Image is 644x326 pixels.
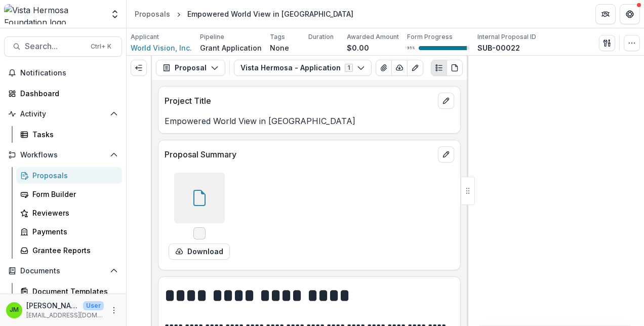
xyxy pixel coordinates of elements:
button: Notifications [4,65,122,81]
p: Awarded Amount [347,32,399,42]
p: Empowered World View in [GEOGRAPHIC_DATA] [165,115,454,127]
button: Open Workflows [4,147,122,163]
button: Search... [4,36,122,57]
p: Project Title [165,95,434,107]
button: Open Documents [4,263,122,279]
a: Proposals [131,7,174,21]
p: Applicant [131,32,159,42]
button: Edit as form [407,60,423,76]
button: Open Activity [4,106,122,122]
button: edit [438,146,454,162]
div: Empowered World View in [GEOGRAPHIC_DATA] [187,9,353,19]
a: Form Builder [16,186,122,202]
span: Documents [20,267,106,275]
a: Document Templates [16,283,122,300]
a: Tasks [16,126,122,143]
p: Duration [308,32,334,42]
div: Reviewers [32,208,114,218]
button: Vista Hermosa - Application1 [234,60,372,76]
p: $0.00 [347,43,369,53]
a: World Vision, Inc. [131,43,192,53]
span: Activity [20,110,106,118]
button: PDF view [447,60,463,76]
p: [EMAIL_ADDRESS][DOMAIN_NAME] [26,311,104,320]
button: edit [438,93,454,109]
p: [PERSON_NAME] [26,300,79,311]
button: Open entity switcher [108,4,122,24]
a: Dashboard [4,85,122,102]
div: Ctrl + K [89,41,113,52]
p: Pipeline [200,32,224,42]
div: download-form-response [169,173,230,260]
p: Proposal Summary [165,148,434,160]
div: Grantee Reports [32,245,114,256]
button: download-form-response [169,243,230,260]
p: SUB-00022 [477,43,520,53]
button: Plaintext view [431,60,447,76]
nav: breadcrumb [131,7,357,21]
a: Reviewers [16,205,122,221]
span: Workflows [20,151,106,159]
p: None [270,43,289,53]
div: Document Templates [32,286,114,297]
a: Grantee Reports [16,242,122,259]
button: View Attached Files [376,60,392,76]
div: Tasks [32,129,114,140]
a: Proposals [16,167,122,184]
div: Proposals [32,170,114,181]
p: Grant Application [200,43,262,53]
div: Jerry Martinez [10,307,19,313]
span: Search... [25,42,85,51]
p: 95 % [407,45,415,52]
div: Dashboard [20,88,114,99]
img: Vista Hermosa Foundation logo [4,4,104,24]
p: Tags [270,32,285,42]
div: Payments [32,226,114,237]
p: Internal Proposal ID [477,32,536,42]
button: Partners [595,4,616,24]
span: Notifications [20,69,118,77]
div: Proposals [135,9,170,19]
button: Proposal [156,60,225,76]
button: Get Help [620,4,640,24]
a: Payments [16,223,122,240]
p: User [83,301,104,310]
p: Form Progress [407,32,453,42]
button: Expand left [131,60,147,76]
div: Form Builder [32,189,114,199]
button: More [108,304,120,316]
